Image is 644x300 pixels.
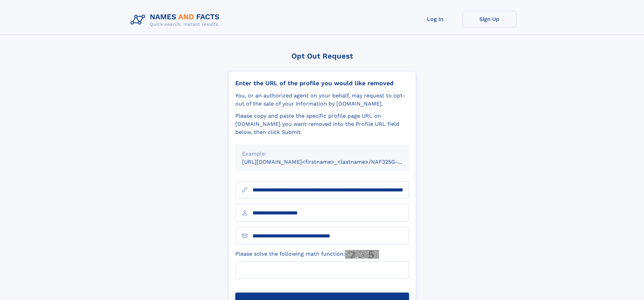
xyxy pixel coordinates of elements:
div: Opt Out Request [228,52,416,60]
div: Please copy and paste the specific profile page URL on [DOMAIN_NAME] you want removed into the Pr... [235,112,409,136]
img: Logo Names and Facts [128,11,225,29]
label: Please solve the following math function: [235,250,379,259]
small: [URL][DOMAIN_NAME]<firstname>_<lastname>/NAF325G-xxxxxxxx [242,159,422,165]
div: Enter the URL of the profile you would like removed [235,79,409,87]
a: Log In [408,11,462,27]
div: Example: [242,150,402,158]
a: Sign Up [462,11,517,27]
div: You, or an authorized agent on your behalf, may request to opt-out of the sale of your informatio... [235,92,409,108]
